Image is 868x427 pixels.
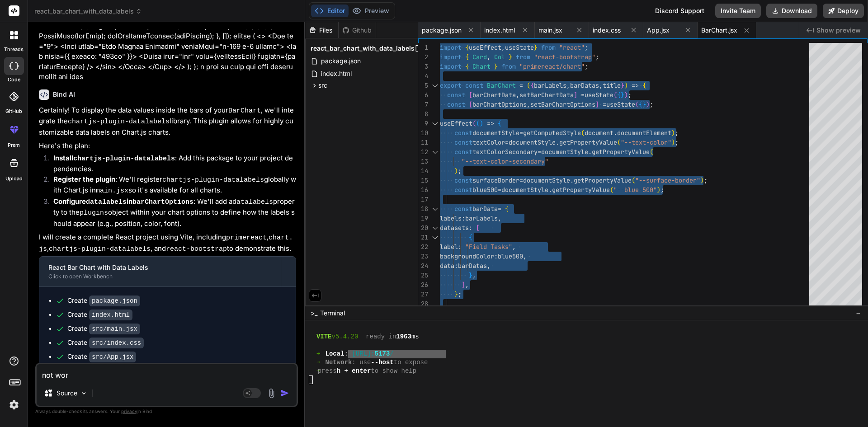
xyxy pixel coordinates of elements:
div: 14 [418,166,428,176]
img: attachment [266,388,277,399]
span: ➜ [316,367,318,375]
span: : [458,243,462,251]
div: Click to collapse the range. [429,223,441,233]
span: react_bar_chart_with_data_labels [34,7,142,16]
span: , [523,252,527,260]
span: : [494,252,498,260]
div: Click to collapse the range. [429,81,441,90]
code: datalabels [232,198,273,206]
span: --host [371,358,393,367]
label: code [8,76,20,84]
span: ) [671,138,675,146]
span: documentStyle [509,138,556,146]
span: [ [476,224,480,232]
code: package.json [89,296,140,306]
span: const [454,205,472,213]
div: 6 [418,90,428,100]
div: 15 [418,176,428,185]
span: import [440,53,462,61]
span: { [498,119,501,127]
div: Github [339,26,376,35]
div: Files [305,26,338,35]
span: useState [585,91,613,99]
p: Always double-check its answers. Your in Bind [35,407,298,416]
span: ) [671,129,675,137]
label: Upload [5,175,23,183]
span: / [390,350,393,358]
code: src/main.jsx [89,324,140,334]
span: index.html [484,26,515,35]
span: "--text-color-secondary" [462,157,548,165]
label: GitHub [5,108,22,115]
span: Card [472,53,487,61]
span: label [440,243,458,251]
span: ; [675,138,679,146]
span: { [639,100,642,108]
div: Create [67,324,140,333]
span: src [318,81,327,90]
span: ) [480,119,483,127]
p: Source [57,389,77,398]
span: 1963 [396,333,411,341]
span: "primereact/chart" [519,62,585,70]
span: => [487,119,494,127]
span: 5173 [375,350,390,358]
span: = [505,138,509,146]
button: − [854,306,863,320]
span: to show help [371,367,416,375]
span: VITE [316,333,332,341]
span: ( [617,138,621,146]
button: Preview [349,5,393,17]
span: index.css [593,26,621,35]
span: ; [704,176,708,184]
span: = [603,100,606,108]
span: documentStyle [541,148,588,156]
span: "--blue-500" [613,186,657,194]
span: ; [660,186,664,194]
code: chartjs-plugin-datalabels [73,155,175,163]
strong: Configure in [53,197,193,206]
span: ready in [366,333,396,341]
div: 11 [418,138,428,147]
div: Discord Support [650,4,710,18]
div: 20 [418,223,428,233]
span: ) [624,81,628,89]
div: 5 [418,81,428,90]
div: 23 [418,252,428,261]
span: privacy [121,408,137,414]
span: . [556,138,559,146]
div: 1 [418,43,428,52]
div: 21 [418,233,428,242]
div: Click to open Workbench [48,273,272,280]
span: "--text-color" [621,138,671,146]
code: plugins [80,209,108,217]
span: documentStyle [523,176,570,184]
span: "--surface-border" [635,176,700,184]
div: 13 [418,157,428,166]
span: useState [505,43,534,52]
span: surfaceBorder [472,176,519,184]
span: : [454,262,458,270]
span: ) [700,176,704,184]
span: const [447,100,465,108]
code: barChartOptions [132,198,193,206]
code: main.jsx [96,187,128,195]
img: icon [280,389,289,398]
span: const [447,91,465,99]
span: ) [657,186,660,194]
span: textColorSecondary [472,148,538,156]
label: prem [8,141,20,149]
span: const [454,186,472,194]
span: : [469,224,472,232]
span: ➜ [316,350,318,358]
span: { [469,233,472,241]
span: react_bar_chart_with_data_labels [311,44,415,53]
span: press [318,367,337,375]
span: ) [454,167,458,175]
div: Click to collapse the range. [429,119,441,128]
span: ; [628,91,632,99]
span: } [621,91,624,99]
span: barLabels [534,81,566,89]
span: const [465,81,483,89]
p: I will create a complete React project using Vite, including , , , and to demonstrate this. [39,232,296,254]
